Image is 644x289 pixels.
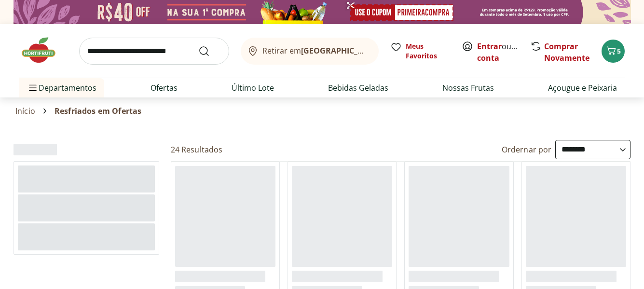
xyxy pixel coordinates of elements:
a: Ofertas [151,82,178,94]
a: Criar conta [477,41,530,63]
h2: 24 Resultados [171,144,223,155]
span: Meus Favoritos [406,41,450,61]
span: Retirar em [262,46,369,55]
button: Retirar em[GEOGRAPHIC_DATA]/[GEOGRAPHIC_DATA] [241,38,379,65]
button: Submit Search [198,45,221,57]
input: search [79,38,229,65]
img: Hortifruti [19,36,68,65]
a: Entrar [477,41,502,52]
a: Bebidas Geladas [328,82,388,94]
span: Resfriados em Ofertas [55,107,141,115]
a: Meus Favoritos [390,41,450,61]
button: Menu [27,76,39,99]
a: Nossas Frutas [442,82,494,94]
a: Último Lote [232,82,274,94]
b: [GEOGRAPHIC_DATA]/[GEOGRAPHIC_DATA] [301,45,464,56]
span: ou [477,41,520,64]
label: Ordernar por [502,144,552,155]
a: Comprar Novamente [544,41,589,63]
span: 5 [617,46,621,55]
span: Departamentos [27,76,96,99]
a: Açougue e Peixaria [548,82,617,94]
button: Carrinho [602,40,625,63]
a: Início [15,107,35,115]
